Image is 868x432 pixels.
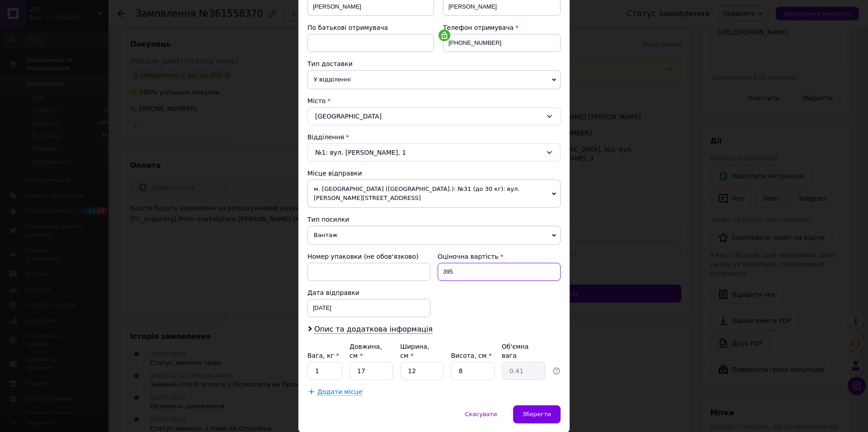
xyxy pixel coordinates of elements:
[317,388,363,396] span: Додати місце
[438,252,561,261] div: Оціночна вартість
[307,70,561,89] span: У відділенні
[451,352,491,359] label: Висота, см
[307,60,353,67] span: Тип доставки
[307,133,561,142] div: Відділення
[307,226,561,245] span: Вантаж
[307,170,362,177] span: Місце відправки
[307,180,561,208] span: м. [GEOGRAPHIC_DATA] ([GEOGRAPHIC_DATA].): №31 (до 30 кг): вул. [PERSON_NAME][STREET_ADDRESS]
[400,343,429,359] label: Ширина, см
[443,34,561,52] input: +380
[307,288,430,297] div: Дата відправки
[502,342,545,360] div: Об'ємна вага
[307,252,430,261] div: Номер упаковки (не обов'язково)
[349,343,382,359] label: Довжина, см
[307,352,339,359] label: Вага, кг
[465,411,497,418] span: Скасувати
[443,24,514,31] span: Телефон отримувача
[307,107,561,125] div: [GEOGRAPHIC_DATA]
[307,143,561,161] div: №1: вул. [PERSON_NAME], 1
[314,325,433,334] span: Опис та додаткова інформація
[523,411,551,418] span: Зберегти
[307,216,349,223] span: Тип посилки
[307,24,388,31] span: По батькові отримувача
[307,96,561,105] div: Місто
